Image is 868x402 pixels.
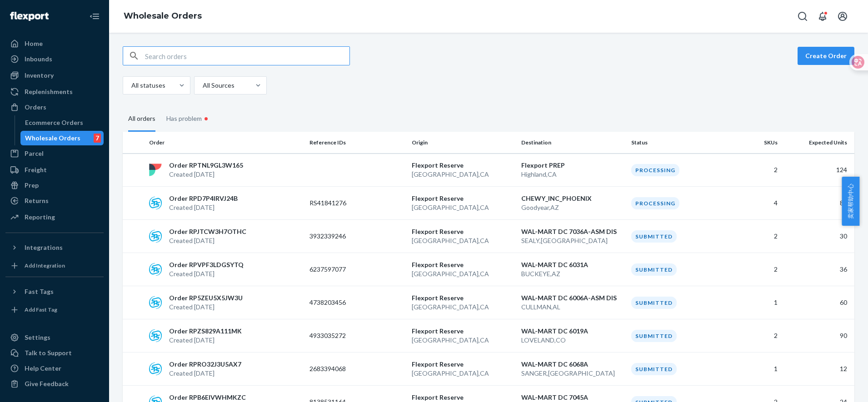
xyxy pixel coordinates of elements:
[5,240,104,255] button: Integrations
[25,71,54,80] div: Inventory
[25,213,55,222] div: Reporting
[309,199,382,208] p: RS41841276
[5,100,104,114] a: Orders
[169,161,243,170] p: Order RPTNL9GL3W165
[781,220,854,253] td: 30
[521,303,624,312] p: CULLMAN , AL
[631,197,679,209] div: Processing
[521,327,624,336] p: WAL-MART DC 6019A
[5,284,104,299] button: Fast Tags
[412,236,514,245] p: [GEOGRAPHIC_DATA] , CA
[149,263,162,276] img: sps-commerce logo
[149,329,162,342] img: sps-commerce logo
[169,327,242,336] p: Order RPZS829A111MK
[842,177,859,226] span: 卖家帮助中心
[25,118,83,127] div: Ecommerce Orders
[781,132,854,154] th: Expected Units
[5,210,104,224] a: Reporting
[25,287,54,296] div: Fast Tags
[25,181,39,190] div: Prep
[5,178,104,193] a: Prep
[5,52,104,66] a: Inbounds
[25,87,73,96] div: Replenishments
[521,369,624,378] p: SANGER , [GEOGRAPHIC_DATA]
[25,333,50,342] div: Settings
[10,12,49,21] img: Flexport logo
[169,336,242,345] p: Created [DATE]
[730,132,781,154] th: SKUs
[149,362,162,375] img: sps-commerce logo
[128,107,155,132] div: All orders
[521,360,624,369] p: WAL-MART DC 6068A
[412,293,514,303] p: Flexport Reserve
[169,393,246,402] p: Order RPB6EIVWHMKZC
[25,39,43,48] div: Home
[730,319,781,352] td: 2
[5,163,104,177] a: Freight
[412,269,514,278] p: [GEOGRAPHIC_DATA] , CA
[169,360,241,369] p: Order RPRO32J3U5AX7
[25,55,52,64] div: Inbounds
[20,131,104,145] a: Wholesale Orders7
[25,103,46,112] div: Orders
[149,164,162,176] img: flexport logo
[85,7,104,25] button: Close Navigation
[412,161,514,170] p: Flexport Reserve
[730,220,781,253] td: 2
[25,243,63,252] div: Integrations
[5,194,104,208] a: Returns
[169,236,246,245] p: Created [DATE]
[781,154,854,187] td: 124
[631,297,677,309] div: Submitted
[20,115,104,130] a: Ecommerce Orders
[169,293,243,303] p: Order RP5ZEU5X5JW3U
[149,230,162,243] img: sps-commerce logo
[116,3,209,30] ol: breadcrumbs
[25,348,72,357] div: Talk to Support
[521,336,624,345] p: LOVELAND , CO
[309,331,382,340] p: 4933035272
[145,132,306,154] th: Order
[781,319,854,352] td: 90
[521,161,624,170] p: Flexport PREP
[781,286,854,319] td: 60
[166,105,210,132] div: Has problem
[5,146,104,161] a: Parcel
[169,203,238,212] p: Created [DATE]
[631,263,677,276] div: Submitted
[631,363,677,375] div: Submitted
[169,170,243,179] p: Created [DATE]
[730,253,781,286] td: 2
[149,197,162,209] img: sps-commerce logo
[521,293,624,303] p: WAL-MART DC 6006A-ASM DIS
[169,260,244,269] p: Order RPVPF3LDGSYTQ
[5,330,104,345] a: Settings
[518,132,628,154] th: Destination
[25,134,80,143] div: Wholesale Orders
[202,113,210,124] div: •
[631,164,679,176] div: Processing
[798,47,854,65] button: Create Order
[309,232,382,241] p: 3932339246
[412,227,514,236] p: Flexport Reserve
[521,194,624,203] p: CHEWY_INC_PHOENIX
[412,203,514,212] p: [GEOGRAPHIC_DATA] , CA
[793,7,812,25] button: Open Search Box
[781,187,854,220] td: 88
[628,132,730,154] th: Status
[5,346,104,360] a: Talk to Support
[412,369,514,378] p: [GEOGRAPHIC_DATA] , CA
[169,227,246,236] p: Order RPJTCW3H7OTHC
[169,303,243,312] p: Created [DATE]
[412,170,514,179] p: [GEOGRAPHIC_DATA] , CA
[412,360,514,369] p: Flexport Reserve
[202,81,203,90] input: All Sources
[5,36,104,51] a: Home
[145,47,349,65] input: Search orders
[412,393,514,402] p: Flexport Reserve
[309,265,382,274] p: 6237597077
[781,352,854,386] td: 12
[124,11,202,21] a: Wholesale Orders
[306,132,408,154] th: Reference IDs
[169,269,244,278] p: Created [DATE]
